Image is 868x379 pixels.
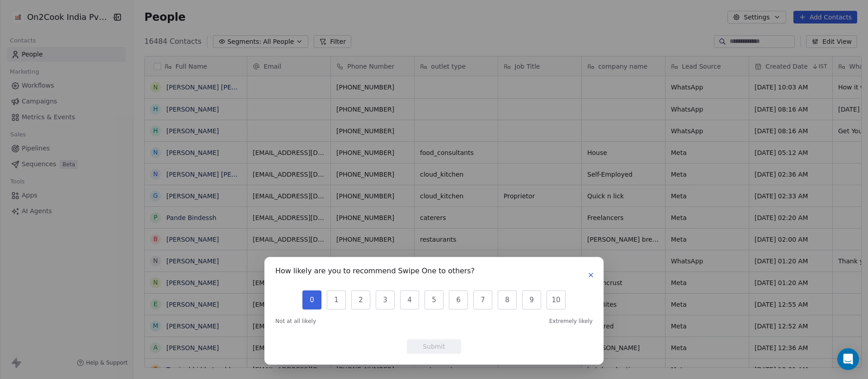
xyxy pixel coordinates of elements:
button: 5 [425,290,443,309]
button: 3 [376,290,395,309]
span: Not at all likely [275,318,316,325]
button: 10 [547,290,566,309]
button: 9 [522,290,541,309]
button: Submit [407,339,461,354]
button: 8 [498,290,517,309]
button: 6 [449,290,468,309]
button: 7 [473,290,492,309]
button: 0 [302,290,321,309]
button: 4 [400,290,419,309]
button: 1 [327,290,346,309]
button: 2 [351,290,370,309]
span: Extremely likely [549,318,593,325]
h1: How likely are you to recommend Swipe One to others? [275,268,475,277]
